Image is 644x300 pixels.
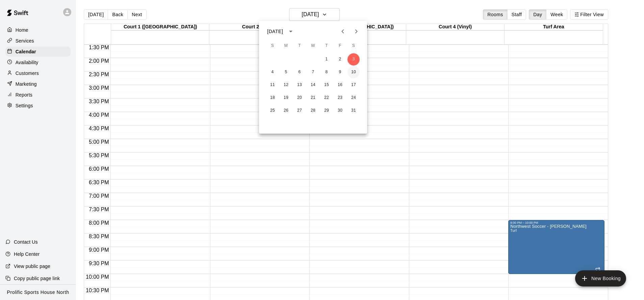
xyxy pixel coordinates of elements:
[266,66,279,78] button: 4
[347,66,360,78] button: 10
[307,105,319,117] button: 28
[266,105,279,117] button: 25
[334,105,346,117] button: 30
[334,79,346,91] button: 16
[285,26,297,37] button: calendar view is open, switch to year view
[307,66,319,78] button: 7
[280,105,292,117] button: 26
[320,39,333,53] span: Thursday
[293,66,306,78] button: 6
[320,66,333,78] button: 8
[307,79,319,91] button: 14
[267,28,283,35] div: [DATE]
[293,79,306,91] button: 13
[280,39,292,53] span: Monday
[334,39,346,53] span: Friday
[280,79,292,91] button: 12
[347,53,360,65] button: 3
[347,39,360,53] span: Saturday
[266,39,279,53] span: Sunday
[347,79,360,91] button: 17
[347,105,360,117] button: 31
[307,39,319,53] span: Wednesday
[320,105,333,117] button: 29
[320,79,333,91] button: 15
[347,92,360,104] button: 24
[293,39,306,53] span: Tuesday
[280,66,292,78] button: 5
[334,92,346,104] button: 23
[280,92,292,104] button: 19
[266,92,279,104] button: 18
[334,66,346,78] button: 9
[266,79,279,91] button: 11
[350,25,363,38] button: Next month
[336,25,350,38] button: Previous month
[320,53,333,65] button: 1
[320,92,333,104] button: 22
[307,92,319,104] button: 21
[293,92,306,104] button: 20
[334,53,346,65] button: 2
[293,105,306,117] button: 27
